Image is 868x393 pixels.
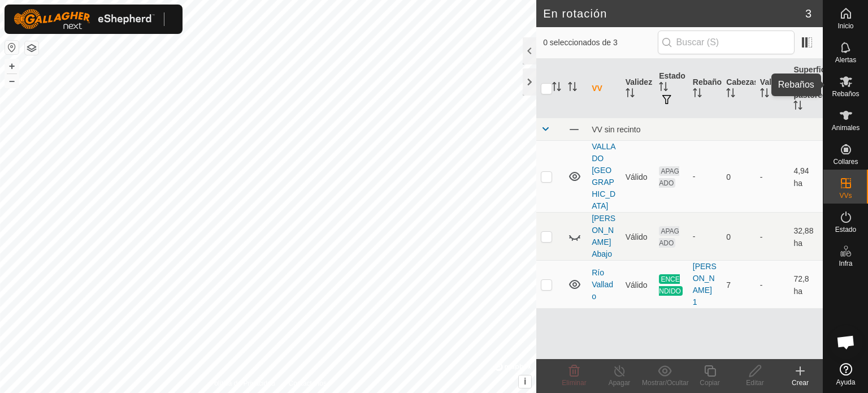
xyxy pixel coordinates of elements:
font: 0 [726,232,731,241]
p-sorticon: Activar para ordenar [793,102,802,111]
p-sorticon: Activar para ordenar [568,84,577,93]
font: Crear [792,379,809,387]
p-sorticon: Activar para ordenar [693,90,702,99]
font: Política de Privacidad [210,379,275,387]
a: [PERSON_NAME] Abajo [592,214,615,258]
font: VVs [839,192,852,200]
button: i [519,375,531,388]
button: Restablecer Mapa [5,41,19,54]
font: Copiar [700,379,719,387]
button: Capas del Mapa [25,41,38,55]
button: + [5,59,19,73]
font: i [524,377,526,386]
font: - [693,232,696,241]
input: Buscar (S) [658,31,795,54]
font: APAGADO [659,167,679,187]
font: 0 [726,172,731,181]
font: Válido [626,232,648,241]
font: Vallado [760,77,788,87]
font: 3 [805,7,811,20]
font: 7 [726,280,731,289]
font: - [760,280,763,289]
font: VV sin recinto [592,125,640,134]
img: Logotipo de Gallagher [14,9,155,29]
font: Editar [746,379,763,387]
font: Ayuda [836,378,856,386]
a: VALLADO [GEOGRAPHIC_DATA] [592,142,616,210]
button: – [5,74,19,88]
p-sorticon: Activar para ordenar [552,84,561,93]
font: 0 seleccionados de 3 [543,38,618,47]
font: Superficie de pastoreo [793,65,832,99]
font: Eliminar [562,379,586,387]
font: [PERSON_NAME] 1 [693,262,717,306]
font: Contáctenos [289,379,327,387]
p-sorticon: Activar para ordenar [760,90,769,99]
font: Inicio [837,22,853,30]
font: Válido [626,172,648,181]
font: Validez [626,77,652,87]
font: Rebaño [693,77,722,87]
font: Estado [659,71,685,80]
a: Contáctenos [289,378,327,388]
a: Ayuda [823,359,868,390]
font: - [760,232,763,241]
font: Animales [832,124,860,132]
font: Apagar [609,379,631,387]
font: VV [592,84,602,93]
font: Estado [835,226,856,234]
a: Río Vallado [592,268,613,301]
font: 4,94 ha [793,166,809,187]
font: En rotación [543,7,607,20]
font: APAGADO [659,227,679,247]
font: – [9,75,15,87]
font: 72,8 ha [793,274,809,295]
font: Válido [626,280,648,289]
font: Mostrar/Ocultar [642,379,689,387]
a: Política de Privacidad [210,378,275,388]
font: ENCENDIDO [659,275,681,295]
font: + [9,60,15,72]
p-sorticon: Activar para ordenar [726,90,735,99]
p-sorticon: Activar para ordenar [626,90,635,99]
font: - [760,172,763,181]
div: Chat abierto [829,325,863,359]
font: Infra [839,260,852,267]
font: Rebaños [832,90,859,98]
font: Collares [833,158,858,166]
font: Alertas [835,56,856,64]
font: 32,88 ha [793,226,813,247]
font: - [693,172,696,181]
font: Cabezas [726,77,758,87]
p-sorticon: Activar para ordenar [659,84,668,93]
